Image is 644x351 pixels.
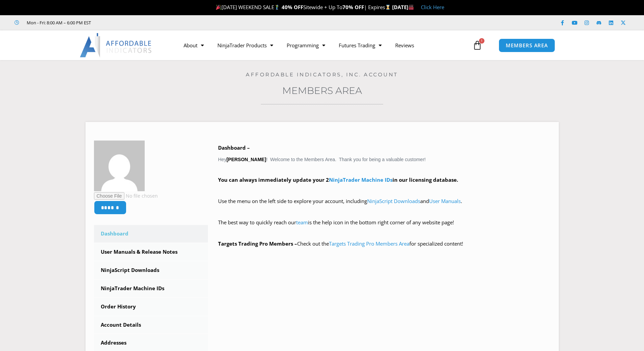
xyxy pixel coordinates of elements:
a: MEMBERS AREA [499,39,555,52]
a: NinjaScript Downloads [94,261,208,279]
a: NinjaTrader Machine IDs [329,176,392,183]
p: Use the menu on the left side to explore your account, including and . [218,197,550,216]
a: Reviews [388,37,421,53]
a: NinjaTrader Products [211,37,280,53]
strong: Targets Trading Pro Members – [218,240,297,247]
img: 16c7126288e478415f7a8cc84a3251e1690602fdb6617f50fc63aa6ac380d0aa [94,141,145,191]
a: Affordable Indicators, Inc. Account [246,71,398,78]
b: Dashboard – [218,144,250,151]
div: Hey ! Welcome to the Members Area. Thank you for being a valuable customer! [218,143,550,249]
a: Futures Trading [332,37,388,53]
p: Check out the for specialized content! [218,239,550,249]
a: NinjaScript Downloads [367,198,420,204]
a: NinjaTrader Machine IDs [94,280,208,297]
span: Mon - Fri: 8:00 AM – 6:00 PM EST [25,19,91,27]
span: MEMBERS AREA [506,43,548,48]
img: 🏌️‍♂️ [275,5,280,10]
a: Account Details [94,316,208,334]
strong: [PERSON_NAME] [226,157,266,162]
strong: [DATE] [392,4,414,10]
a: Dashboard [94,225,208,243]
a: Order History [94,298,208,316]
img: 🎉 [216,5,221,10]
a: About [177,37,211,53]
strong: You can always immediately update your 2 in our licensing database. [218,176,458,183]
a: Targets Trading Pro Members Area [329,240,409,247]
img: LogoAI | Affordable Indicators – NinjaTrader [80,33,152,57]
nav: Menu [177,37,471,53]
a: team [296,219,308,226]
a: User Manuals [429,198,461,204]
a: Members Area [282,85,362,96]
span: [DATE] WEEKEND SALE Sitewide + Up To | Expires [214,4,392,10]
img: 🏭 [409,5,414,10]
strong: 40% OFF [282,4,303,10]
a: Programming [280,37,332,53]
a: 1 [462,35,492,55]
strong: 70% OFF [342,4,364,10]
a: Click Here [421,4,444,10]
img: ⌛ [385,5,390,10]
span: 1 [479,38,484,44]
p: The best way to quickly reach our is the help icon in the bottom right corner of any website page! [218,218,550,237]
a: User Manuals & Release Notes [94,243,208,261]
iframe: Customer reviews powered by Trustpilot [100,19,202,26]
